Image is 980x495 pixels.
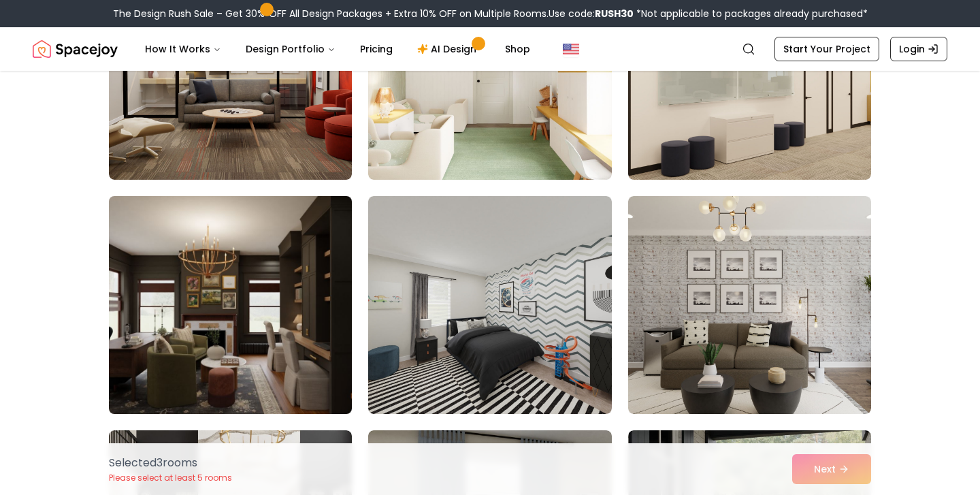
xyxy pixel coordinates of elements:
[109,455,232,471] p: Selected 3 room s
[563,41,579,57] img: United States
[549,7,634,20] span: Use code:
[349,35,404,63] a: Pricing
[134,35,232,63] button: How It Works
[368,196,611,414] img: Room room-8
[33,35,118,63] img: Spacejoy Logo
[113,7,868,20] div: The Design Rush Sale – Get 30% OFF All Design Packages + Extra 10% OFF on Multiple Rooms.
[33,35,118,63] a: Spacejoy
[134,35,541,63] nav: Main
[595,7,634,20] b: RUSH30
[103,191,358,419] img: Room room-7
[890,37,947,61] a: Login
[628,196,871,414] img: Room room-9
[109,473,232,483] p: Please select at least 5 rooms
[774,37,879,61] a: Start Your Project
[235,35,346,63] button: Design Portfolio
[33,27,947,71] nav: Global
[406,35,491,63] a: AI Design
[494,35,541,63] a: Shop
[634,7,868,20] span: *Not applicable to packages already purchased*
